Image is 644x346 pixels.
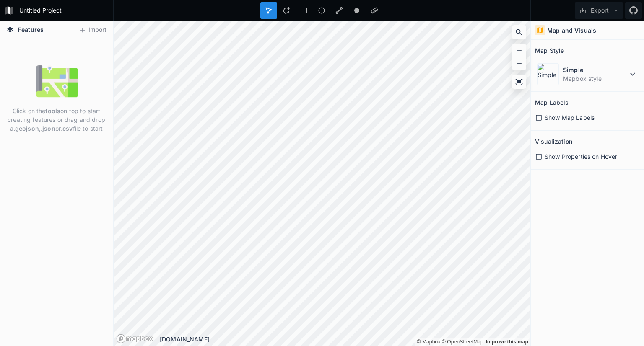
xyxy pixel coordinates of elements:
[18,25,44,34] span: Features
[45,107,60,114] strong: tools
[417,339,440,345] a: Mapbox
[160,335,530,343] div: [DOMAIN_NAME]
[563,74,628,83] dd: Mapbox style
[535,135,572,148] h2: Visualization
[545,113,595,122] span: Show Map Labels
[36,60,78,102] img: empty
[116,334,153,343] a: Mapbox logo
[575,2,623,19] button: Export
[545,152,617,161] span: Show Properties on Hover
[75,23,111,37] button: Import
[13,125,39,132] strong: .geojson
[61,125,73,132] strong: .csv
[535,44,564,57] h2: Map Style
[442,339,483,345] a: OpenStreetMap
[6,106,106,133] p: Click on the on top to start creating features or drag and drop a , or file to start
[547,26,596,35] h4: Map and Visuals
[563,65,628,74] dt: Simple
[486,339,528,345] a: Map feedback
[537,63,559,85] img: Simple
[41,125,55,132] strong: .json
[535,96,569,109] h2: Map Labels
